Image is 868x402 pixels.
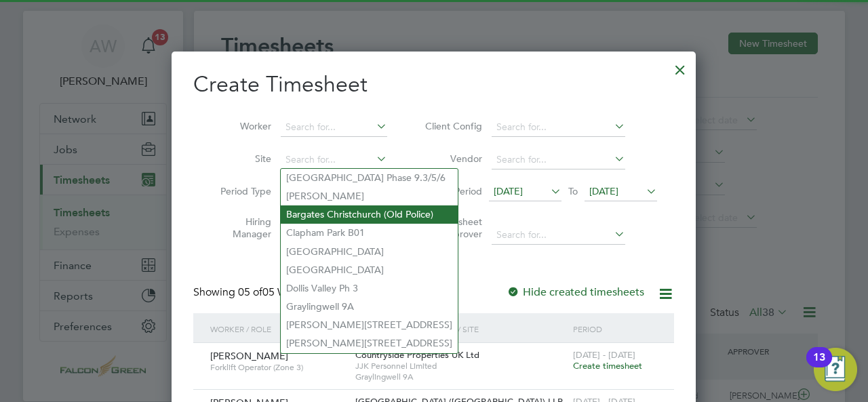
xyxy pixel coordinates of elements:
li: [GEOGRAPHIC_DATA] [281,261,458,279]
span: 05 of [238,285,262,299]
label: Worker [210,120,271,132]
li: Dollis Valley Ph 3 [281,279,458,298]
div: Period [570,313,660,344]
h2: Create Timesheet [193,71,674,99]
span: [DATE] - [DATE] [573,349,635,361]
div: 13 [813,357,825,375]
li: Graylingwell 9A [281,298,458,316]
span: To [564,182,582,200]
input: Search for... [281,118,387,137]
label: Period Type [210,185,271,197]
div: Client Config / Vendor / Site [352,313,570,344]
li: [PERSON_NAME][STREET_ADDRESS] [281,316,458,334]
label: Hide created timesheets [507,285,644,299]
span: Graylingwell 9A [355,371,566,382]
button: Open Resource Center, 13 new notifications [814,348,857,391]
span: Forklift Operator (Zone 3) [210,362,345,373]
label: Client Config [421,120,482,132]
input: Search for... [281,150,387,169]
li: [GEOGRAPHIC_DATA] [281,243,458,261]
li: [GEOGRAPHIC_DATA] Phase 9.3/5/6 [281,169,458,187]
li: [PERSON_NAME] [281,187,458,205]
input: Search for... [492,150,625,169]
li: Bargates Christchurch (Old Police) [281,205,458,224]
div: Worker / Role [207,313,352,344]
span: Countryside Properties UK Ltd [355,349,479,361]
label: Vendor [421,153,482,165]
span: JJK Personnel Limited [355,361,566,371]
span: [DATE] [494,185,523,197]
label: Hiring Manager [210,216,271,240]
div: Showing [193,285,319,300]
span: 05 Workers [238,285,317,299]
li: Clapham Park B01 [281,224,458,242]
span: Create timesheet [573,360,642,371]
label: Site [210,153,271,165]
li: [PERSON_NAME][STREET_ADDRESS] [281,334,458,353]
span: [DATE] [589,185,618,197]
input: Search for... [492,226,625,245]
input: Search for... [492,118,625,137]
span: [PERSON_NAME] [210,350,288,362]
